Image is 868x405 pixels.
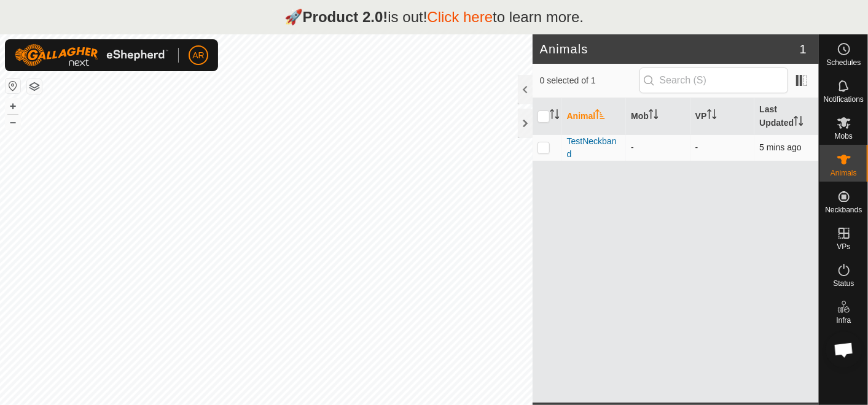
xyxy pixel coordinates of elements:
span: 18 Sept 2025, 6:44 pm [759,142,801,152]
strong: Product 2.0! [303,9,388,25]
input: Search (S) [639,67,788,93]
span: Animals [831,169,857,177]
button: + [6,99,20,114]
div: Open chat [826,331,862,368]
span: Notifications [824,96,864,103]
app-display-virtual-paddock-transition: - [695,142,698,152]
p: 🚀 is out! to learn more. [284,6,584,28]
span: Infra [836,317,851,324]
span: AR [192,49,204,62]
span: Status [833,280,854,287]
p-sorticon: Activate to sort [550,111,560,121]
h2: Animals [540,42,800,56]
th: Mob [626,98,690,135]
th: Animal [562,98,627,135]
th: VP [690,98,755,135]
p-sorticon: Activate to sort [649,111,659,121]
button: Reset Map [6,79,20,93]
p-sorticon: Activate to sort [595,111,605,121]
button: Map Layers [27,79,42,94]
p-sorticon: Activate to sort [794,118,803,128]
span: Schedules [826,59,861,66]
span: 1 [800,40,807,58]
p-sorticon: Activate to sort [707,111,717,121]
img: Gallagher Logo [15,44,168,66]
button: – [6,115,20,129]
span: TestNeckband [567,135,622,161]
span: VPs [837,243,850,250]
span: 0 selected of 1 [540,74,639,87]
span: Mobs [835,133,853,140]
span: Neckbands [825,206,862,214]
th: Last Updated [754,98,819,135]
a: Click here [427,9,493,25]
div: - [631,141,686,154]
